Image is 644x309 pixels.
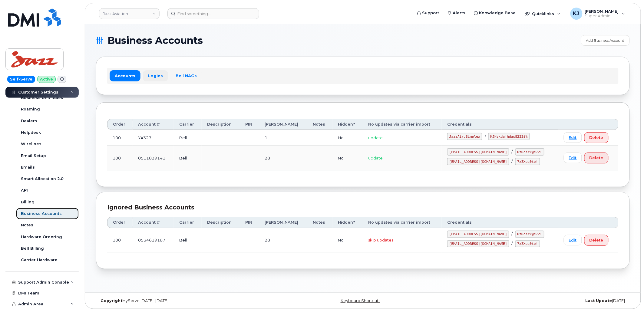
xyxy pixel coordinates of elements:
[515,231,544,238] code: OfDcXrk@e72l
[107,203,619,212] div: Ignored Business Accounts
[240,217,259,228] th: PIN
[107,217,133,228] th: Order
[590,135,603,140] span: Delete
[174,119,202,130] th: Carrier
[564,153,582,163] a: Edit
[174,130,202,146] td: Bell
[368,238,394,242] span: skip updates
[452,298,630,303] div: [DATE]
[515,240,540,248] code: 7xZXpq0to!
[259,130,307,146] td: 1
[512,159,513,164] span: /
[363,119,442,130] th: No updates via carrier import
[107,130,133,146] td: 100
[564,132,582,143] a: Edit
[581,35,630,46] a: Add Business Account
[259,119,307,130] th: [PERSON_NAME]
[170,70,202,81] a: Bell NAGs
[110,70,140,81] a: Accounts
[447,240,509,248] code: [EMAIL_ADDRESS][DOMAIN_NAME]
[332,146,363,170] td: No
[332,228,363,253] td: No
[174,228,202,253] td: Bell
[202,217,240,228] th: Description
[512,241,513,246] span: /
[259,146,307,170] td: 28
[586,298,612,303] strong: Last Update
[447,148,509,156] code: [EMAIL_ADDRESS][DOMAIN_NAME]
[332,119,363,130] th: Hidden?
[133,228,174,253] td: 0534619187
[332,217,363,228] th: Hidden?
[107,146,133,170] td: 100
[515,148,544,156] code: OfDcXrk@e72l
[485,134,486,139] span: /
[107,119,133,130] th: Order
[584,235,609,246] button: Delete
[590,237,603,243] span: Delete
[564,235,582,245] a: Edit
[363,217,442,228] th: No updates via carrier import
[512,149,513,154] span: /
[259,217,307,228] th: [PERSON_NAME]
[133,146,174,170] td: 0511839141
[368,156,383,160] span: update
[133,217,174,228] th: Account #
[332,130,363,146] td: No
[368,135,383,140] span: update
[101,298,122,303] strong: Copyright
[447,158,509,165] code: [EMAIL_ADDRESS][DOMAIN_NAME]
[143,70,168,81] a: Logins
[515,158,540,165] code: 7xZXpq0to!
[174,217,202,228] th: Carrier
[96,298,274,303] div: MyServe [DATE]–[DATE]
[442,119,558,130] th: Credentials
[259,228,307,253] td: 28
[107,36,203,45] span: Business Accounts
[590,155,603,161] span: Delete
[442,217,558,228] th: Credentials
[447,133,482,140] code: JazzAir.Simplex
[240,119,259,130] th: PIN
[202,119,240,130] th: Description
[133,130,174,146] td: YA327
[447,231,509,238] code: [EMAIL_ADDRESS][DOMAIN_NAME]
[341,298,380,303] a: Keyboard Shortcuts
[584,153,609,163] button: Delete
[512,231,513,236] span: /
[584,132,609,143] button: Delete
[174,146,202,170] td: Bell
[107,228,133,253] td: 100
[133,119,174,130] th: Account #
[307,119,332,130] th: Notes
[488,133,530,140] code: KJHskdajhdas8223$%
[307,217,332,228] th: Notes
